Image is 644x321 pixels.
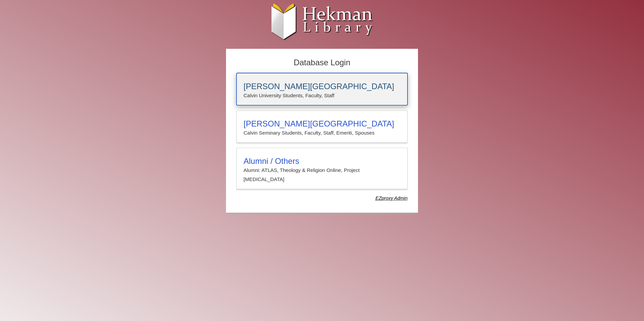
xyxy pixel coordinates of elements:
dfn: Use Alumni login [376,195,408,201]
a: [PERSON_NAME][GEOGRAPHIC_DATA]Calvin University Students, Faculty, Staff [236,73,408,105]
h2: Database Login [233,56,411,70]
h3: [PERSON_NAME][GEOGRAPHIC_DATA] [244,82,400,91]
p: Calvin University Students, Faculty, Staff [244,91,400,100]
p: Alumni: ATLAS, Theology & Religion Online, Project [MEDICAL_DATA] [244,166,400,184]
h3: Alumni / Others [244,156,400,166]
a: [PERSON_NAME][GEOGRAPHIC_DATA]Calvin Seminary Students, Faculty, Staff, Emeriti, Spouses [236,110,408,143]
p: Calvin Seminary Students, Faculty, Staff, Emeriti, Spouses [244,129,400,137]
h3: [PERSON_NAME][GEOGRAPHIC_DATA] [244,119,400,129]
summary: Alumni / OthersAlumni: ATLAS, Theology & Religion Online, Project [MEDICAL_DATA] [244,156,400,184]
